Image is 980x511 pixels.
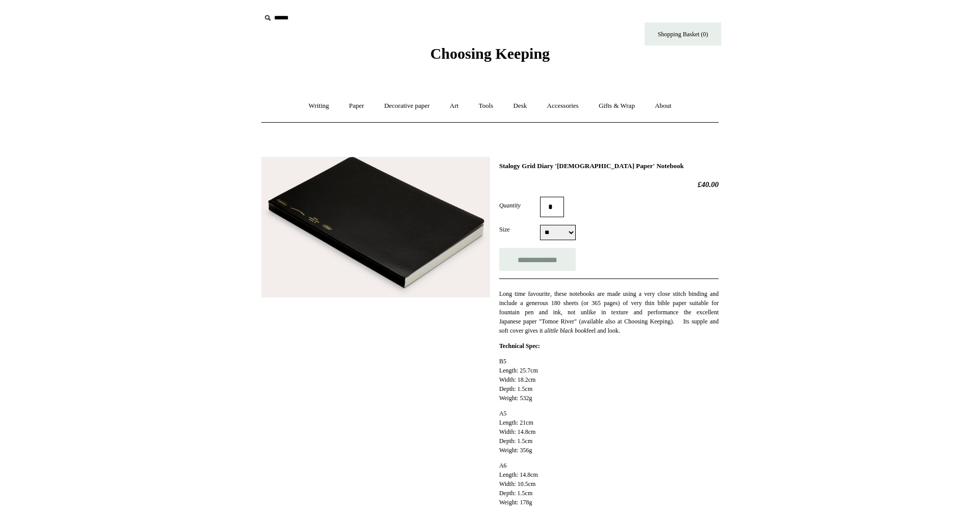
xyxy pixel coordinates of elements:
p: A5 Length: 21cm Width: 14.8cm Depth: 1.5cm Weight: 356g [499,409,719,455]
h1: Stalogy Grid Diary '[DEMOGRAPHIC_DATA] Paper' Notebook [499,162,719,170]
a: Gifts & Wrap [590,92,644,120]
h2: £40.00 [499,180,719,189]
em: little black book [547,327,586,334]
a: Art [440,92,468,120]
a: Writing [300,92,338,120]
a: Choosing Keeping [430,53,550,60]
a: Decorative paper [375,92,439,120]
a: Paper [340,92,374,120]
p: Long time favourite, these notebooks are made using a very close stitch binding and include a gen... [499,289,719,335]
strong: Technical Spec: [499,342,540,350]
p: B5 Length: 25.7cm Width: 18.2cm Depth: 1.5cm Weight: 532g [499,357,719,403]
img: Stalogy Grid Diary 'Bible Paper' Notebook [261,157,490,298]
p: A6 Length: 14.8cm Width: 10.5cm Depth: 1.5cm Weight: 178g [499,461,719,507]
a: About [646,92,681,120]
label: Quantity [499,201,540,210]
a: Accessories [538,92,588,120]
a: Desk [504,92,536,120]
a: Shopping Basket (0) [645,22,721,45]
label: Size [499,225,540,234]
span: Choosing Keeping [430,45,550,62]
a: Tools [470,92,503,120]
